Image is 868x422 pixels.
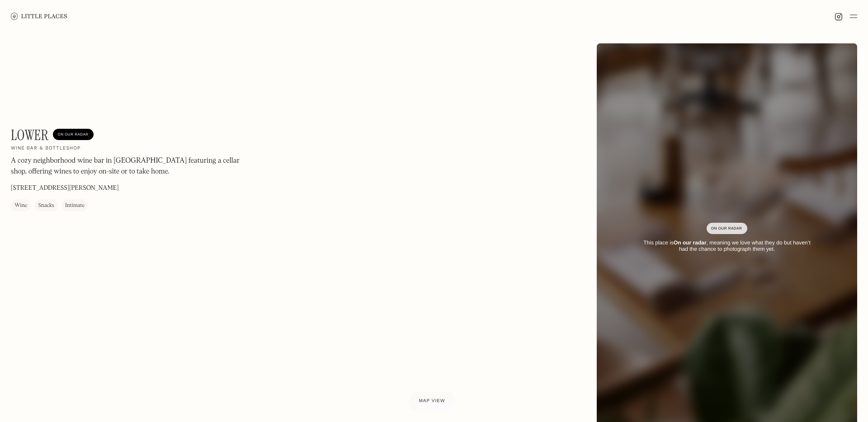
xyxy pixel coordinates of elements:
div: This place is , meaning we love what they do but haven’t had the chance to photograph them yet. [638,239,816,253]
h2: Wine bar & bottleshop [11,146,81,152]
h1: Lower [11,127,48,144]
div: On Our Radar [57,130,89,139]
span: Map view [419,399,445,403]
div: Wine [14,202,27,211]
a: Map view [408,391,456,411]
div: On Our Radar [711,224,743,233]
p: [STREET_ADDRESS][PERSON_NAME] [11,184,119,193]
div: Intimate [65,202,85,211]
strong: On our radar [674,239,707,246]
p: A cozy neighborhood wine bar in [GEOGRAPHIC_DATA] featuring a cellar shop, offering wines to enjo... [11,156,255,178]
div: Snacks [38,202,54,211]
